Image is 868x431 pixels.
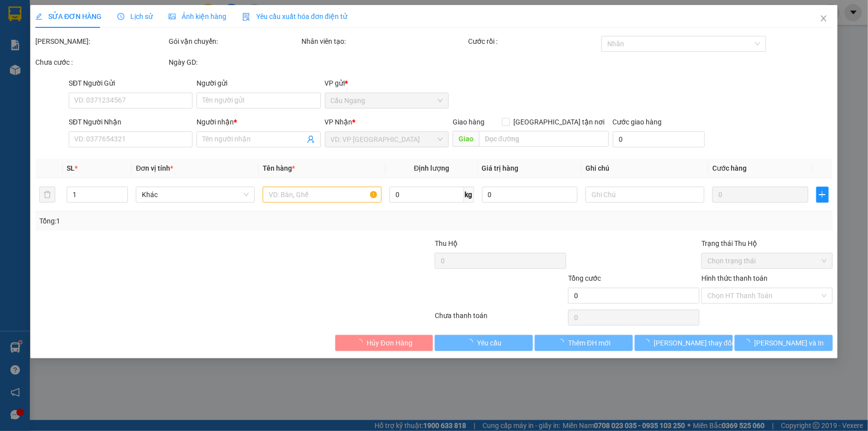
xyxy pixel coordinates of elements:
[482,164,519,172] span: Giá trị hàng
[510,116,609,127] span: [GEOGRAPHIC_DATA] tận nơi
[581,159,708,178] th: Ghi chú
[169,36,300,47] div: Gói vận chuyển:
[701,238,833,249] div: Trạng thái Thu Hộ
[325,78,449,89] div: VP gửi
[35,57,167,68] div: Chưa cước :
[613,118,662,126] label: Cước giao hàng
[307,135,315,143] span: user-add
[196,78,320,89] div: Người gửi
[707,253,827,268] span: Chọn trạng thái
[117,13,124,20] span: clock-circle
[434,310,568,327] div: Chưa thanh toán
[65,8,89,19] span: Nhận:
[535,335,633,351] button: Thêm ĐH mới
[701,274,768,282] label: Hình thức thanh toán
[263,187,382,203] input: VD: Bàn, Ghế
[136,164,173,172] span: Đơn vị tính
[367,337,412,348] span: Hủy Đơn Hàng
[453,118,484,126] span: Giao hàng
[635,335,733,351] button: [PERSON_NAME] thay đổi
[335,335,433,351] button: Hủy Đơn Hàng
[69,78,193,89] div: SĐT Người Gửi
[35,13,42,20] span: edit
[8,8,58,32] div: Cầu Ngang
[712,164,747,172] span: Cước hàng
[464,187,474,203] span: kg
[568,337,610,348] span: Thêm ĐH mới
[712,187,808,203] input: 0
[568,274,601,282] span: Tổng cước
[654,337,733,348] span: [PERSON_NAME] thay đổi
[242,13,250,21] img: icon
[263,164,295,172] span: Tên hàng
[65,31,166,43] div: NGHĨA
[755,337,824,348] span: [PERSON_NAME] và In
[169,12,226,20] span: Ảnh kiện hàng
[8,9,24,20] span: Gửi:
[356,339,367,346] span: loading
[325,118,353,126] span: VP Nhận
[7,63,59,75] div: 20.000
[466,339,477,346] span: loading
[453,131,479,147] span: Giao
[414,164,449,172] span: Định lượng
[35,12,101,20] span: SỬA ĐƠN HÀNG
[435,335,533,351] button: Yêu cầu
[242,12,347,20] span: Yêu cầu xuất hóa đơn điện tử
[477,337,501,348] span: Yêu cầu
[169,57,300,68] div: Ngày GD:
[169,13,176,20] span: picture
[744,339,755,346] span: loading
[435,239,458,247] span: Thu Hộ
[479,131,609,147] input: Dọc đường
[331,93,443,108] span: Cầu Ngang
[816,187,829,203] button: plus
[196,116,320,127] div: Người nhận
[613,131,705,147] input: Cước giao hàng
[69,116,193,127] div: SĐT Người Nhận
[7,64,23,74] span: CR :
[643,339,654,346] span: loading
[810,5,838,33] button: Close
[65,8,166,31] div: [GEOGRAPHIC_DATA]
[302,36,467,47] div: Nhân viên tạo:
[735,335,833,351] button: [PERSON_NAME] và In
[817,191,828,199] span: plus
[65,43,166,57] div: 0901030926
[142,187,249,202] span: Khác
[117,12,153,20] span: Lịch sử
[39,215,335,226] div: Tổng: 1
[39,187,55,203] button: delete
[557,339,568,346] span: loading
[820,14,828,22] span: close
[468,36,599,47] div: Cước rồi :
[67,164,75,172] span: SL
[35,36,167,47] div: [PERSON_NAME]:
[585,187,704,203] input: Ghi Chú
